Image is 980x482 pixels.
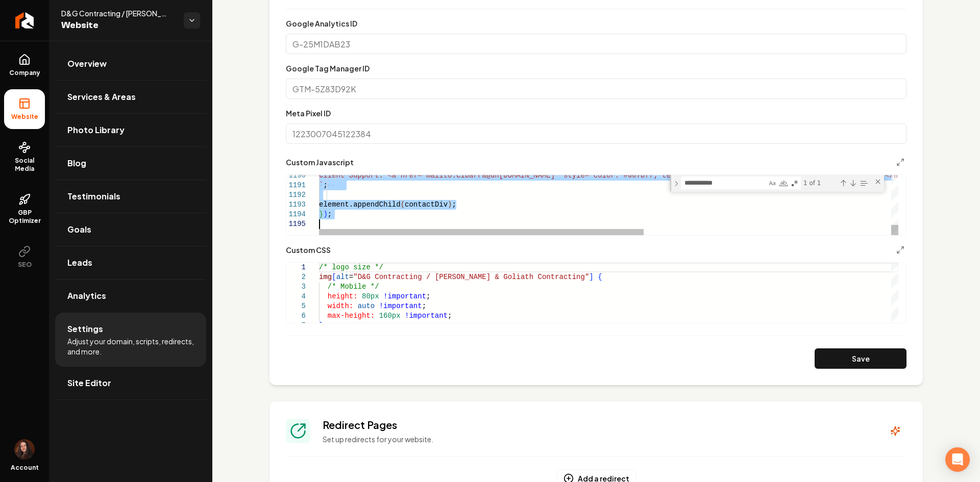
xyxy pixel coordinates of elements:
[448,312,452,320] span: ;
[67,377,111,389] span: Site Editor
[55,213,206,246] a: Goals
[286,190,306,200] div: 1192
[286,123,906,144] input: 1223007045122384
[67,257,92,269] span: Leads
[405,200,448,209] span: contactDiv
[286,282,306,292] div: 3
[670,175,884,192] div: Find / Replace
[323,418,872,432] h3: Redirect Pages
[328,312,375,320] span: max-height:
[422,302,426,310] span: ;
[802,176,838,189] div: 1 of 1
[14,439,35,460] img: Delfina Cavallaro
[4,133,45,181] a: Social Media
[5,69,44,77] span: Company
[286,64,370,73] label: Google Tag Manager ID
[286,79,906,99] input: GTM-5Z83D92K
[67,58,107,70] span: Overview
[61,18,176,33] span: Website
[319,210,323,218] span: }
[4,157,45,173] span: Social Media
[286,159,354,166] label: Custom Javascript
[55,114,206,146] a: Photo Library
[448,200,452,209] span: )
[839,179,847,187] div: Previous Match (Shift+Enter)
[67,124,125,136] span: Photo Library
[15,12,34,29] img: Rebolt Logo
[67,91,136,103] span: Services & Areas
[328,283,379,291] span: /* Mobile */
[319,263,383,271] span: /* logo size */
[4,237,45,277] button: SEO
[405,312,448,320] span: !important
[286,272,306,282] div: 2
[681,177,767,189] textarea: Find
[14,261,36,269] span: SEO
[362,292,379,300] span: 80px
[67,290,106,302] span: Analytics
[55,47,206,80] a: Overview
[14,439,35,460] button: Open user button
[323,210,327,218] span: )
[67,336,194,357] span: Adjust your domain, scripts, redirects, and more.
[286,301,306,311] div: 5
[336,273,349,281] span: alt
[7,113,42,121] span: Website
[383,292,426,300] span: !important
[379,312,401,320] span: 160px
[286,219,306,229] div: 1195
[55,81,206,113] a: Services & Areas
[672,175,681,192] div: Toggle Replace
[790,178,800,188] div: Use Regular Expression (Alt+R)
[319,200,401,209] span: element.appendChild
[815,348,906,369] button: Save
[286,292,306,301] div: 4
[67,157,86,169] span: Blog
[61,8,176,18] span: D&G Contracting / [PERSON_NAME] & Goliath Contracting
[11,464,39,472] span: Account
[426,292,430,300] span: ;
[328,292,358,300] span: height:
[55,280,206,312] a: Analytics
[286,210,306,219] div: 1194
[67,223,91,236] span: Goals
[589,273,593,281] span: ]
[67,190,120,202] span: Testimonials
[323,181,327,189] span: ;
[55,147,206,180] a: Blog
[4,209,45,225] span: GBP Optimizer
[4,45,45,85] a: Company
[286,181,306,190] div: 1191
[286,311,306,321] div: 6
[767,178,777,188] div: Match Case (Alt+C)
[858,177,869,189] div: Find in Selection (Alt+L)
[452,200,456,209] span: ;
[4,185,45,233] a: GBP Optimizer
[353,273,589,281] span: "D&G Contracting / [PERSON_NAME] & Goliath Contracting"
[328,210,332,218] span: ;
[55,180,206,213] a: Testimonials
[778,178,789,188] div: Match Whole Word (Alt+W)
[945,447,970,472] div: Open Intercom Messenger
[328,302,353,310] span: width:
[598,273,602,281] span: {
[67,323,103,335] span: Settings
[358,302,375,310] span: auto
[286,34,906,54] input: G-25M1DAB23
[379,302,422,310] span: !important
[319,321,323,329] span: }
[319,273,332,281] span: img
[332,273,336,281] span: [
[323,434,872,444] p: Set up redirects for your website.
[319,181,323,189] span: `
[849,179,857,187] div: Next Match (Enter)
[286,200,306,210] div: 1193
[349,273,353,281] span: =
[286,263,306,272] div: 1
[286,19,357,28] label: Google Analytics ID
[286,321,306,331] div: 7
[55,367,206,399] a: Site Editor
[55,246,206,279] a: Leads
[401,200,405,209] span: (
[286,109,331,118] label: Meta Pixel ID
